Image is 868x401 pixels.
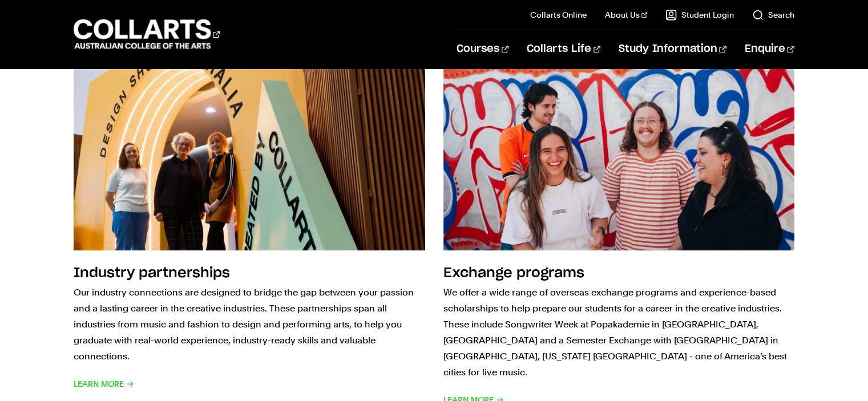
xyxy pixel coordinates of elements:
[457,30,508,68] a: Courses
[74,18,220,50] div: Go to homepage
[74,376,134,392] span: Learn More
[527,30,600,68] a: Collarts Life
[443,266,584,280] h2: Exchange programs
[530,9,587,21] a: Collarts Online
[443,285,794,380] p: We offer a wide range of overseas exchange programs and experience-based scholarships to help pre...
[74,285,425,364] p: Our industry connections are designed to bridge the gap between your passion and a lasting career...
[74,266,230,280] h2: Industry partnerships
[605,9,647,21] a: About Us
[665,9,734,21] a: Student Login
[619,30,726,68] a: Study Information
[752,9,794,21] a: Search
[745,30,794,68] a: Enquire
